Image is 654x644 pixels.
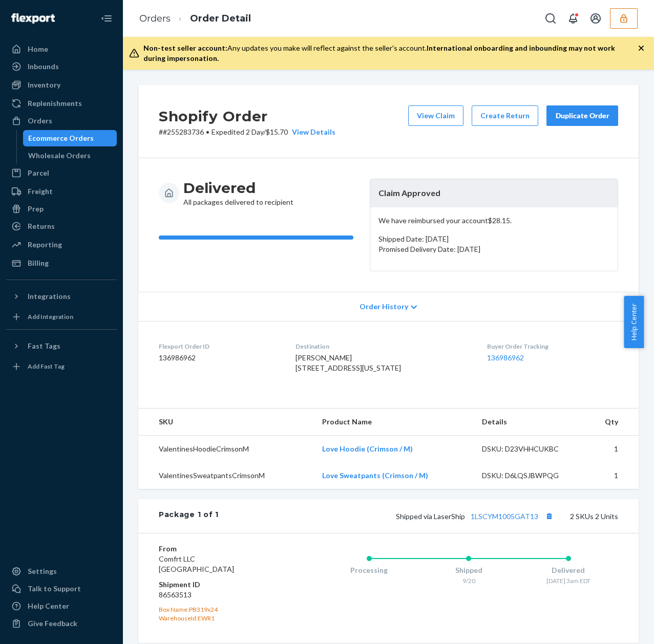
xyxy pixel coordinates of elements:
[360,302,408,312] span: Order History
[589,613,644,639] iframe: Opens a widget where you can chat to one of our agents
[319,565,419,575] div: Processing
[139,13,171,24] a: Orders
[6,113,117,129] a: Orders
[555,111,609,121] div: Duplicate Order
[28,116,52,126] div: Orders
[11,13,55,24] img: Flexport logo
[28,133,94,143] div: Ecommerce Orders
[159,342,279,351] dt: Flexport Order ID
[6,58,117,75] a: Inbounds
[159,105,335,127] h2: Shopify Order
[288,127,335,137] div: View Details
[28,151,91,161] div: Wholesale Orders
[96,8,117,29] button: Close Navigation
[472,105,538,126] button: Create Return
[6,598,117,614] a: Help Center
[296,353,401,372] span: [PERSON_NAME] [STREET_ADDRESS][US_STATE]
[584,409,639,436] th: Qty
[542,509,556,523] button: Copy tracking number
[6,581,117,597] button: Talk to Support
[6,358,117,375] a: Add Fast Tag
[219,509,618,523] div: 2 SKUs 2 Units
[322,471,428,480] a: Love Sweatpants (Crimson / M)
[159,605,278,614] div: Box Name: PB319x24
[28,341,60,351] div: Fast Tags
[6,563,117,579] a: Settings
[6,183,117,200] a: Freight
[296,342,471,351] dt: Destination
[159,127,335,137] p: # #255283736 / $15.70
[28,566,57,576] div: Settings
[28,584,81,594] div: Talk to Support
[183,179,293,207] div: All packages delivered to recipient
[6,165,117,181] a: Parcel
[28,61,59,72] div: Inbounds
[6,95,117,112] a: Replenishments
[6,237,117,253] a: Reporting
[6,77,117,93] a: Inventory
[212,127,263,136] span: Expedited 2 Day
[378,234,609,244] p: Shipped Date: [DATE]
[624,296,644,348] button: Help Center
[23,147,117,164] a: Wholesale Orders
[6,309,117,325] a: Add Integration
[138,435,314,462] td: ValentinesHoodieCrimsonM
[159,590,278,600] dd: 86563513
[28,186,53,197] div: Freight
[28,98,82,109] div: Replenishments
[159,544,278,554] dt: From
[6,41,117,57] a: Home
[482,444,576,454] div: DSKU: D23VHHCUKBC
[540,8,561,29] button: Open Search Box
[159,554,234,573] span: Comfrt LLC [GEOGRAPHIC_DATA]
[471,512,538,521] a: 1LSCYM1005GAT13
[131,4,259,34] ol: breadcrumbs
[28,601,69,611] div: Help Center
[206,127,209,136] span: •
[314,409,474,436] th: Product Name
[6,615,117,632] button: Give Feedback
[585,8,606,29] button: Open account menu
[28,362,65,371] div: Add Fast Tag
[23,130,117,146] a: Ecommerce Orders
[322,444,413,453] a: Love Hoodie (Crimson / M)
[396,512,556,521] span: Shipped via LaserShip
[28,618,77,629] div: Give Feedback
[159,614,278,622] div: WarehouseId: EWR1
[28,168,49,178] div: Parcel
[138,462,314,489] td: ValentinesSweatpantsCrimsonM
[474,409,584,436] th: Details
[6,288,117,305] button: Integrations
[28,240,62,250] div: Reporting
[138,409,314,436] th: SKU
[584,435,639,462] td: 1
[28,221,55,231] div: Returns
[518,565,618,575] div: Delivered
[487,353,524,362] a: 136986962
[28,312,73,321] div: Add Integration
[143,44,227,52] span: Non-test seller account:
[546,105,618,126] button: Duplicate Order
[28,80,60,90] div: Inventory
[378,244,609,254] p: Promised Delivery Date: [DATE]
[143,43,638,63] div: Any updates you make will reflect against the seller's account.
[378,216,609,226] p: We have reimbursed your account $28.15 .
[159,509,219,523] div: Package 1 of 1
[584,462,639,489] td: 1
[482,470,576,481] div: DSKU: D6LQSJBWPQG
[419,576,519,585] div: 9/20
[487,342,618,351] dt: Buyer Order Tracking
[370,179,618,207] header: Claim Approved
[28,291,71,302] div: Integrations
[419,565,519,575] div: Shipped
[563,8,583,29] button: Open notifications
[408,105,463,126] button: View Claim
[28,44,48,54] div: Home
[28,204,44,214] div: Prep
[190,13,251,24] a: Order Detail
[6,218,117,234] a: Returns
[6,255,117,271] a: Billing
[6,201,117,217] a: Prep
[518,576,618,585] div: [DATE] 3am EDT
